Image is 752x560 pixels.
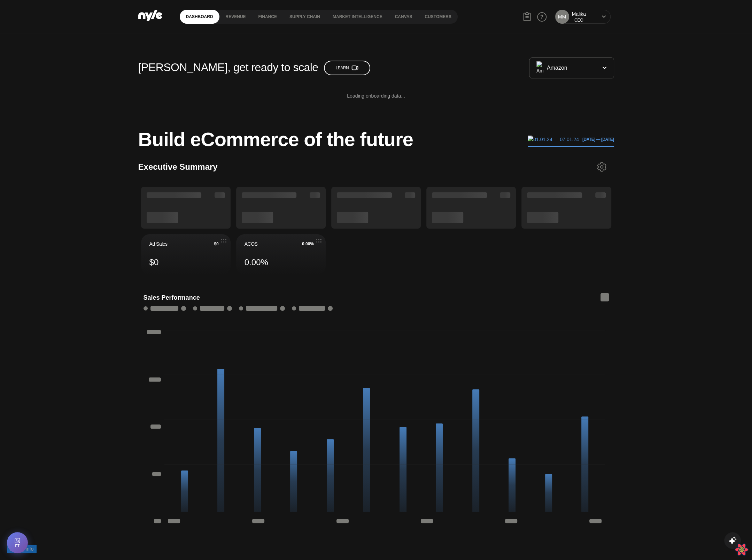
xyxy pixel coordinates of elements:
span: 0.00% [245,256,268,268]
button: Learn [324,61,371,75]
button: Open Feature Toggle Debug Panel [7,532,28,553]
p: Learn [336,65,359,71]
a: Supply chain [283,10,326,24]
div: Loading onboarding data... [138,84,614,108]
h1: Sales Performance [144,293,200,302]
span: Debug Info [10,545,34,553]
button: MM [555,10,569,24]
button: [DATE] — [DATE] [528,132,614,147]
span: Amazon [547,64,567,72]
a: Customers [418,10,457,24]
button: Debug Info [7,545,37,553]
span: FT [15,544,20,548]
h1: Build eCommerce of the future [138,129,413,150]
div: Malika [572,10,586,17]
a: Canvas [389,10,419,24]
p: [DATE] — [DATE] [579,136,614,143]
img: Amazon [536,61,543,75]
img: 01.01.24 — 07.01.24 [528,136,579,143]
h3: Executive Summary [138,161,218,172]
a: Dashboard [180,10,219,24]
span: 0.00% [302,241,314,246]
button: ACOS0.00%0.00% [236,234,326,275]
a: finance [252,10,283,24]
button: Ad Sales$0$0 [141,234,231,275]
span: $0 [214,241,218,246]
a: Market Intelligence [326,10,389,24]
button: Amazon [529,57,614,78]
button: Open React Query Devtools [735,543,749,557]
p: [PERSON_NAME], get ready to scale [138,59,318,76]
span: ACOS [245,240,258,247]
button: MalikaCEO [572,10,586,23]
button: Revenue [219,14,252,19]
span: Ad Sales [149,240,168,247]
span: $0 [149,256,159,268]
div: CEO [572,17,586,23]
